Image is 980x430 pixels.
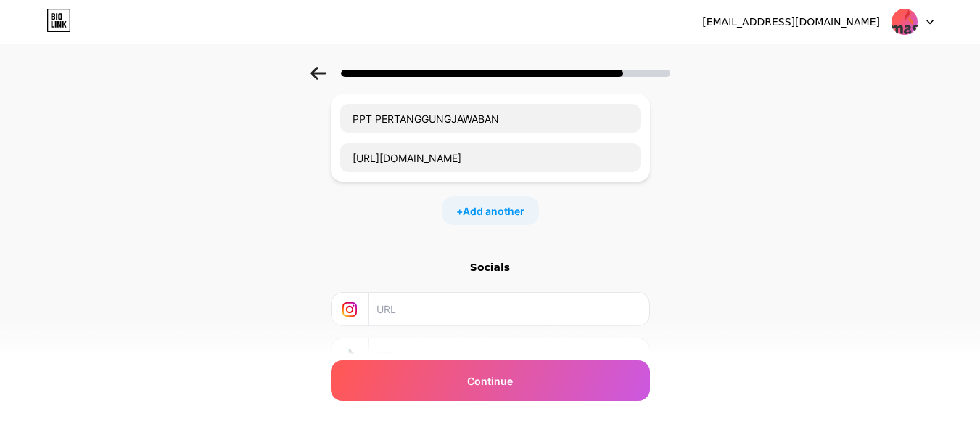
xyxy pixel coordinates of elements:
span: Continue [467,373,513,389]
span: Add another [463,203,524,219]
div: Socials [331,260,650,275]
input: URL [376,293,640,325]
img: OD BSSMAS [891,8,918,36]
div: + [442,196,539,225]
input: URL [340,143,641,172]
input: Link name [340,104,641,133]
input: URL [376,338,640,371]
div: [EMAIL_ADDRESS][DOMAIN_NAME] [702,15,880,30]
